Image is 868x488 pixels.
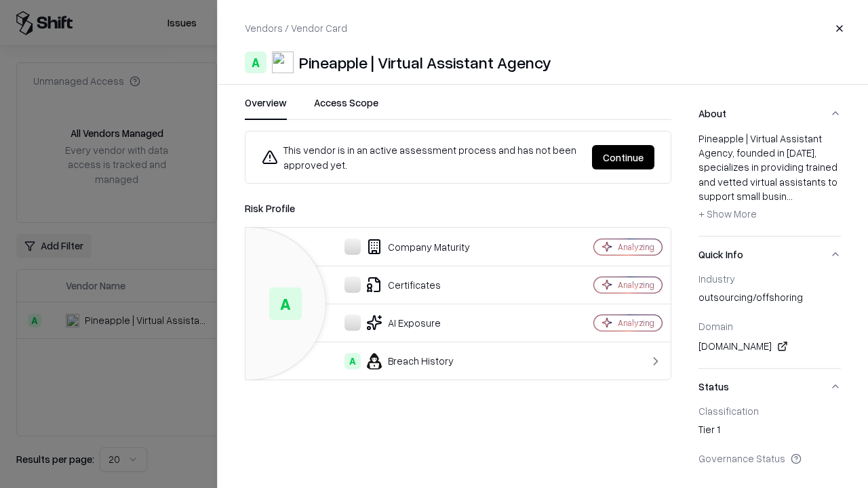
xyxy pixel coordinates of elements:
span: ... [787,190,793,202]
button: Status [698,369,841,405]
div: Classification [698,405,841,417]
div: Analyzing [618,317,654,329]
button: Access Scope [314,96,378,120]
button: Overview [245,96,287,120]
div: A [245,52,267,73]
div: Quick Info [698,272,841,368]
div: This vendor is in an active assessment process and has not been approved yet. [262,142,581,172]
div: AI Exposure [256,314,547,331]
div: Industry [698,272,841,285]
span: + Show More [698,207,757,220]
div: Breach History [256,353,547,369]
div: Governance Status [698,452,841,464]
p: Vendors / Vendor Card [245,21,347,35]
button: + Show More [698,203,757,225]
div: A [344,353,361,369]
div: outsourcing/offshoring [698,290,841,309]
div: A [269,287,302,320]
div: Pineapple | Virtual Assistant Agency [299,52,551,73]
img: Pineapple | Virtual Assistant Agency [272,52,294,73]
div: Domain [698,320,841,332]
div: Company Maturity [256,239,547,255]
div: Certificates [256,277,547,293]
div: [DOMAIN_NAME] [698,338,841,354]
div: Tier 1 [698,422,841,441]
button: Continue [592,145,654,169]
div: Analyzing [618,279,654,291]
div: Analyzing [618,241,654,253]
div: Pineapple | Virtual Assistant Agency, founded in [DATE], specializes in providing trained and vet... [698,131,841,225]
div: About [698,131,841,236]
div: Risk Profile [245,200,671,216]
button: Quick Info [698,237,841,272]
button: About [698,96,841,131]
